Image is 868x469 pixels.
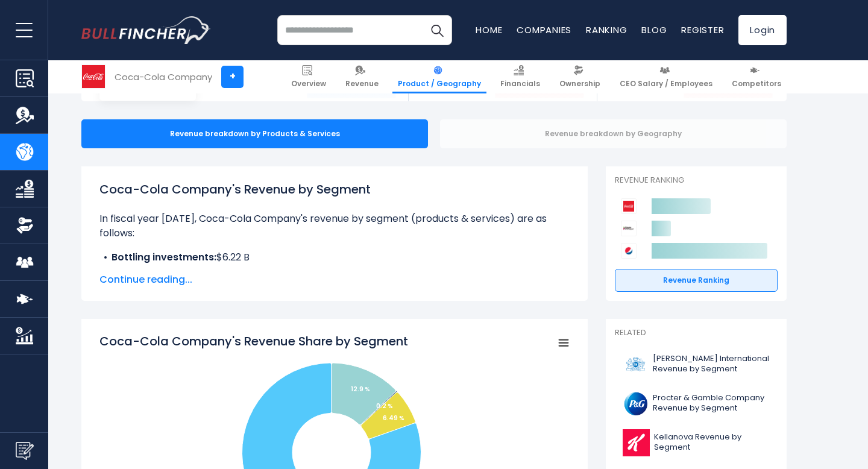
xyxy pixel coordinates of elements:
[82,65,105,88] img: KO logo
[641,24,667,36] a: Blog
[99,250,570,265] li: $6.22 B
[615,175,778,186] p: Revenue Ranking
[221,66,244,88] a: +
[99,333,408,350] tspan: Coca-Cola Company's Revenue Share by Segment
[440,119,787,148] div: Revenue breakdown by Geography
[615,269,778,292] a: Revenue Ranking
[517,24,571,36] a: Companies
[99,180,570,198] h1: Coca-Cola Company's Revenue by Segment
[16,216,34,234] img: Ownership
[99,212,570,241] p: In fiscal year [DATE], Coca-Cola Company's revenue by segment (products & services) are as follows:
[620,79,712,89] span: CEO Salary / Employees
[615,426,778,459] a: Kellanova Revenue by Segment
[681,24,724,36] a: Register
[738,15,787,45] a: Login
[340,60,384,93] a: Revenue
[81,16,211,44] img: bullfincher logo
[559,79,600,89] span: Ownership
[726,60,787,93] a: Competitors
[476,24,502,36] a: Home
[621,198,637,214] img: Coca-Cola Company competitors logo
[621,243,637,259] img: PepsiCo competitors logo
[653,354,770,374] span: [PERSON_NAME] International Revenue by Segment
[622,429,650,456] img: K logo
[622,390,649,417] img: PG logo
[398,79,481,89] span: Product / Geography
[732,79,781,89] span: Competitors
[376,401,393,411] tspan: 0.2 %
[615,387,778,420] a: Procter & Gamble Company Revenue by Segment
[112,250,216,264] b: Bottling investments:
[286,60,332,93] a: Overview
[422,15,452,45] button: Search
[653,393,770,414] span: Procter & Gamble Company Revenue by Segment
[500,79,540,89] span: Financials
[383,414,404,423] tspan: 6.49 %
[622,351,649,378] img: PM logo
[99,272,570,287] span: Continue reading...
[115,70,212,84] div: Coca-Cola Company
[615,328,778,338] p: Related
[351,385,370,394] tspan: 12.9 %
[654,432,770,453] span: Kellanova Revenue by Segment
[81,16,211,44] a: Go to homepage
[586,24,627,36] a: Ranking
[81,119,428,148] div: Revenue breakdown by Products & Services
[345,79,379,89] span: Revenue
[495,60,546,93] a: Financials
[615,348,778,381] a: [PERSON_NAME] International Revenue by Segment
[614,60,718,93] a: CEO Salary / Employees
[621,221,637,236] img: Keurig Dr Pepper competitors logo
[554,60,606,93] a: Ownership
[392,60,486,93] a: Product / Geography
[291,79,326,89] span: Overview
